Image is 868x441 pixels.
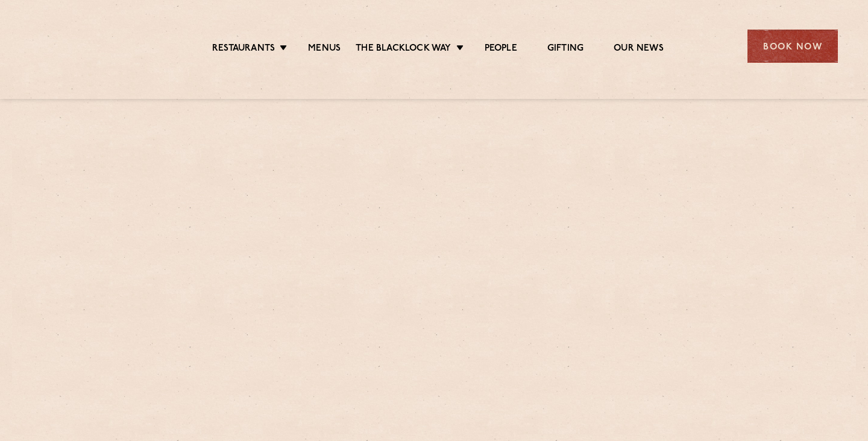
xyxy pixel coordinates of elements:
[212,43,275,56] a: Restaurants
[747,30,838,63] div: Book Now
[485,43,517,56] a: People
[356,43,451,56] a: The Blacklock Way
[308,43,341,56] a: Menus
[547,43,583,56] a: Gifting
[30,11,134,81] img: svg%3E
[614,43,664,56] a: Our News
